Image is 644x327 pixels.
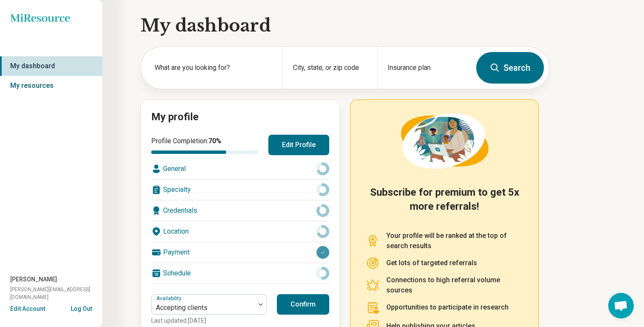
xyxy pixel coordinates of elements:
button: Confirm [277,294,329,315]
div: Specialty [151,179,329,200]
span: 70 % [208,137,221,145]
label: What are you looking for? [155,63,272,73]
p: Get lots of targeted referrals [386,258,477,268]
button: Log Out [71,304,92,311]
span: [PERSON_NAME] [10,275,57,284]
p: Opportunities to participate in research [386,302,509,313]
div: Credentials [151,200,329,221]
div: Schedule [151,263,329,284]
div: Payment [151,242,329,263]
div: General [151,159,329,179]
p: Last updated: [DATE] [151,316,267,325]
button: Search [476,52,544,84]
span: [PERSON_NAME][EMAIL_ADDRESS][DOMAIN_NAME] [10,286,102,301]
h2: My profile [151,110,329,124]
div: Open chat [608,293,634,318]
p: Your profile will be ranked at the top of search results [386,231,523,251]
div: Location [151,221,329,242]
label: Availability [156,295,183,301]
button: Edit Account [10,304,45,313]
h1: My dashboard [141,14,549,38]
button: Edit Profile [268,135,329,155]
h2: Subscribe for premium to get 5x more referrals! [366,185,523,220]
p: Connections to high referral volume sources [386,275,523,295]
div: Profile Completion: [151,136,258,154]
